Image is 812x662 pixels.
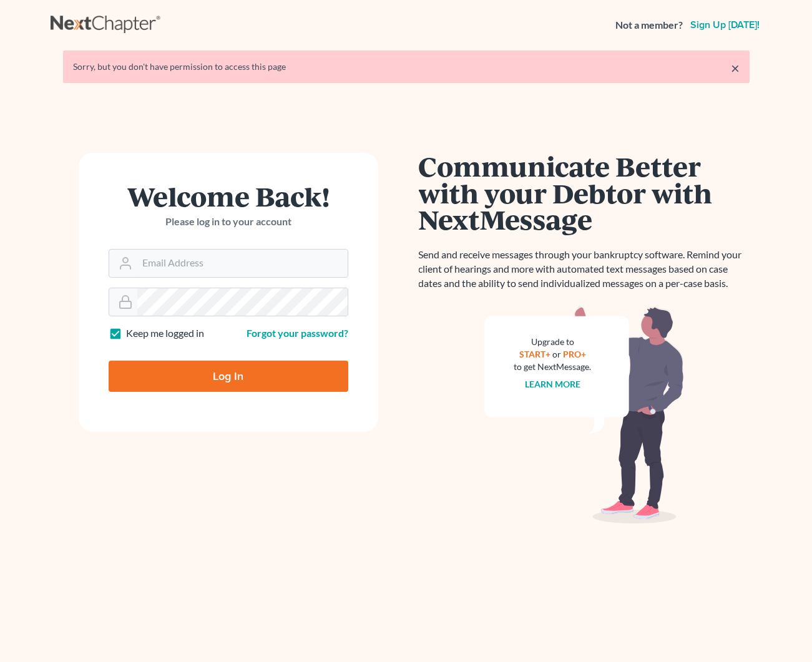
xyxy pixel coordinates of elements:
[514,336,592,348] div: Upgrade to
[484,306,684,524] img: nextmessage_bg-59042aed3d76b12b5cd301f8e5b87938c9018125f34e5fa2b7a6b67550977c72.svg
[525,379,580,389] a: Learn more
[615,18,683,32] strong: Not a member?
[552,349,561,359] span: or
[247,327,348,339] a: Forgot your password?
[137,250,348,277] input: Email Address
[109,361,348,392] input: Log In
[419,248,750,291] p: Send and receive messages through your bankruptcy software. Remind your client of hearings and mo...
[109,215,348,229] p: Please log in to your account
[419,153,750,233] h1: Communicate Better with your Debtor with NextMessage
[519,349,550,359] a: START+
[688,20,762,30] a: Sign up [DATE]!
[73,61,740,73] div: Sorry, but you don't have permission to access this page
[563,349,586,359] a: PRO+
[731,61,740,75] a: ×
[109,183,348,210] h1: Welcome Back!
[514,361,592,373] div: to get NextMessage.
[126,326,204,341] label: Keep me logged in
